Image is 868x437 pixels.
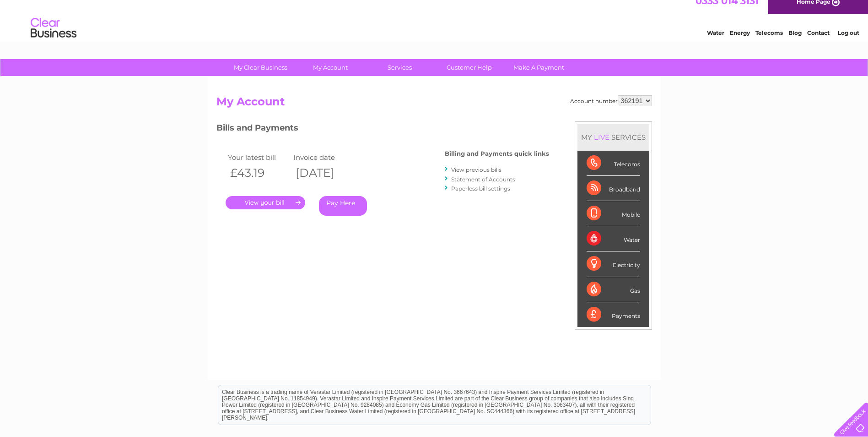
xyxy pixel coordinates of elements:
[223,59,298,76] a: My Clear Business
[445,150,549,157] h4: Billing and Payments quick links
[226,151,291,164] td: Your latest bill
[587,251,640,277] div: Electricity
[755,39,783,46] a: Telecoms
[226,196,305,209] a: .
[807,39,830,46] a: Contact
[451,176,515,183] a: Statement of Accounts
[577,124,649,150] div: MY SERVICES
[587,226,640,251] div: Water
[451,166,501,173] a: View previous bills
[319,196,367,216] a: Pay Here
[592,133,611,142] div: LIVE
[570,95,652,106] div: Account number
[587,277,640,302] div: Gas
[216,121,549,137] h3: Bills and Payments
[707,39,724,46] a: Water
[226,164,291,182] th: £43.19
[587,151,640,176] div: Telecoms
[291,164,357,182] th: [DATE]
[695,5,759,16] a: 0333 014 3131
[587,176,640,201] div: Broadband
[587,201,640,226] div: Mobile
[431,59,507,76] a: Customer Help
[587,302,640,327] div: Payments
[838,39,859,46] a: Log out
[216,95,652,113] h2: My Account
[451,185,510,192] a: Paperless bill settings
[291,151,357,164] td: Invoice date
[30,24,77,52] img: logo.png
[218,5,651,44] div: Clear Business is a trading name of Verastar Limited (registered in [GEOGRAPHIC_DATA] No. 3667643...
[501,59,577,76] a: Make A Payment
[362,59,437,76] a: Services
[730,39,750,46] a: Energy
[788,39,802,46] a: Blog
[292,59,368,76] a: My Account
